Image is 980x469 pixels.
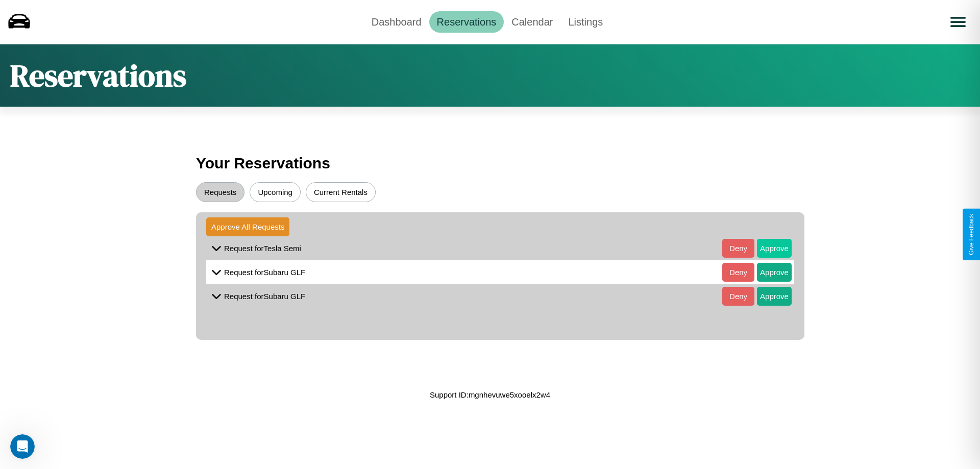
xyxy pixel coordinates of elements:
a: Listings [560,11,610,33]
button: Approve All Requests [206,217,289,236]
iframe: Intercom live chat [10,434,35,459]
button: Current Rentals [306,182,376,202]
button: Deny [722,239,754,258]
button: Approve [757,239,792,258]
p: Request for Subaru GLF [224,265,305,279]
button: Requests [196,182,244,202]
a: Reservations [429,11,504,33]
button: Open menu [944,8,972,36]
p: Request for Subaru GLF [224,289,305,303]
h1: Reservations [10,55,186,96]
button: Deny [722,263,754,282]
a: Calendar [504,11,560,33]
div: Give Feedback [968,214,975,255]
p: Request for Tesla Semi [224,241,301,255]
button: Upcoming [250,182,301,202]
button: Deny [722,287,754,306]
p: Support ID: mgnhevuwe5xooelx2w4 [430,388,550,402]
a: Dashboard [364,11,429,33]
button: Approve [757,263,792,282]
button: Approve [757,287,792,306]
h3: Your Reservations [196,150,784,177]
